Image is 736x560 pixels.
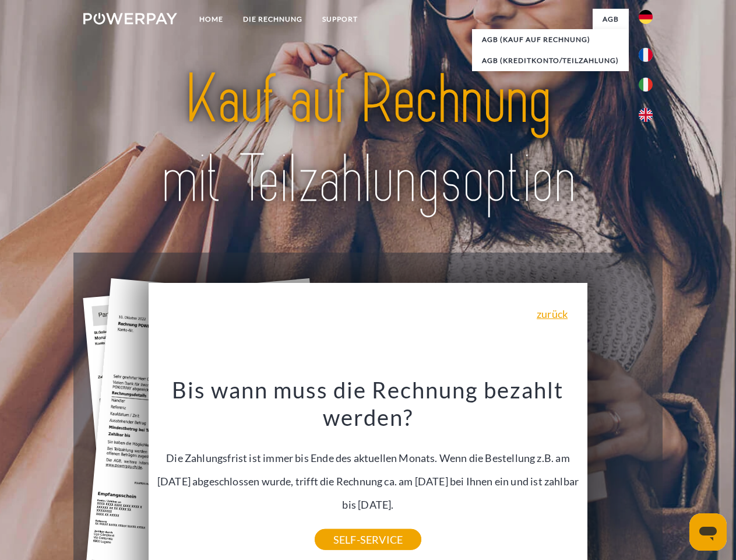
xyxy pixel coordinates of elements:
[639,78,653,92] img: it
[593,9,629,30] a: agb
[189,9,233,30] a: Home
[233,9,312,30] a: DIE RECHNUNG
[312,9,368,30] a: SUPPORT
[639,10,653,24] img: de
[537,309,568,319] a: zurück
[111,56,625,223] img: title-powerpay_de.svg
[315,529,421,550] a: SELF-SERVICE
[156,376,581,540] div: Die Zahlungsfrist ist immer bis Ende des aktuellen Monats. Wenn die Bestellung z.B. am [DATE] abg...
[156,376,581,432] h3: Bis wann muss die Rechnung bezahlt werden?
[83,13,177,24] img: logo-powerpay-white.svg
[472,50,629,71] a: AGB (Kreditkonto/Teilzahlung)
[639,108,653,122] img: en
[689,513,727,551] iframe: Schaltfläche zum Öffnen des Messaging-Fensters
[472,29,629,50] a: AGB (Kauf auf Rechnung)
[639,48,653,62] img: fr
